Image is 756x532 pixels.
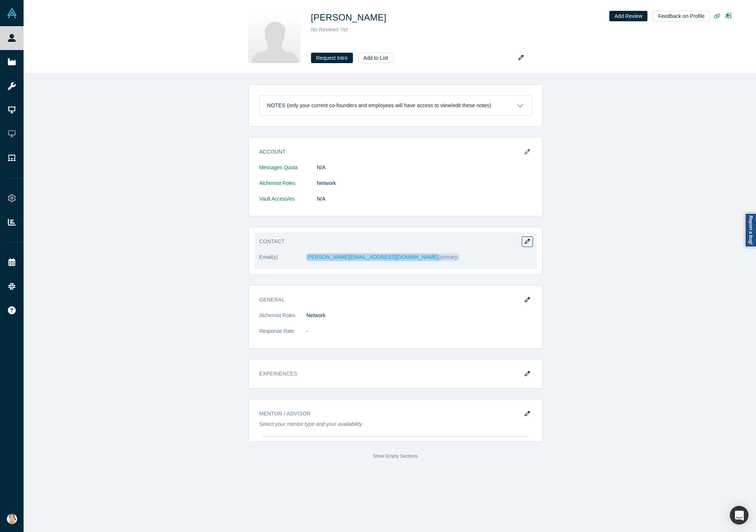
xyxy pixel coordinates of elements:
h3: General [259,296,521,304]
button: Request Intro [311,53,353,63]
h3: Contact [259,238,521,245]
button: Notes (only your current co-founders and employees will have access to view/edit these notes) [260,96,531,115]
img: Adam Danyleyko's Profile Image [248,11,301,63]
p: (only your current co-founders and employees will have access to view/edit these notes) [287,102,491,109]
dd: N/A [317,195,532,203]
dt: Email(s) [259,253,307,269]
dd: Network [307,312,532,319]
dt: Messages Quota [259,164,317,179]
h3: Notes [267,102,286,109]
a: [PERSON_NAME][EMAIL_ADDRESS][DOMAIN_NAME] [307,254,438,260]
dt: Vault Access/es [259,195,317,211]
img: Alchemist Vault Logo [7,8,17,18]
dd: - [307,327,532,335]
button: Feedback on Profile [653,11,710,21]
dd: Network [317,179,532,187]
span: No Reviews Yet [311,27,348,33]
button: Add Review [609,11,648,21]
button: Add to List [358,53,393,63]
span: (primary) [438,254,459,260]
h3: Account [259,148,521,156]
h3: Experiences [259,370,532,383]
p: Select your mentor type and your availability. [259,420,532,428]
dt: Response Rate [259,327,307,343]
img: Natasha Lowery's Account [7,514,17,524]
dd: N/A [317,164,532,171]
h1: [PERSON_NAME] [311,11,387,24]
button: Show Empty Sections [373,454,418,458]
a: Report a bug! [745,213,756,247]
dt: Alchemist Roles [259,179,317,195]
h3: Mentor / Advisor [259,410,521,418]
dt: Alchemist Roles [259,312,307,327]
